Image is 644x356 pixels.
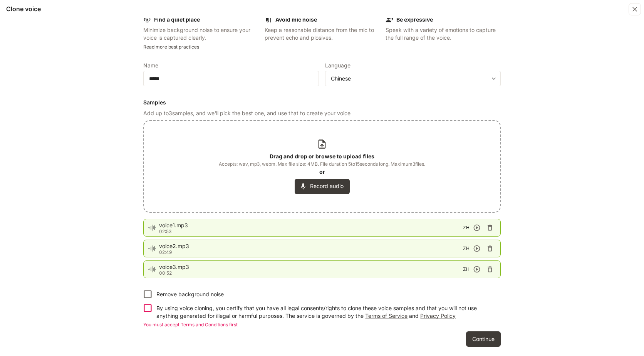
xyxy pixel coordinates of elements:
[6,5,41,13] h5: Clone voice
[265,26,380,42] p: Keep a reasonable distance from the mic to prevent echo and plosives.
[396,16,433,23] b: Be expressive
[143,44,199,50] a: Read more best practices
[219,160,425,168] span: Accepts: wav, mp3, webm. Max file size: 4MB. File duration 5 to 15 seconds long. Maximum 3 files.
[159,250,463,255] p: 02:49
[365,312,408,319] a: Terms of Service
[156,304,495,320] p: By using voice cloning, you certify that you have all legal consents/rights to clone these voice ...
[143,63,158,68] p: Name
[275,16,317,23] b: Avoid mic noise
[159,222,463,229] span: voice1.mp3
[325,63,351,68] p: Language
[159,271,463,275] p: 00:52
[295,179,350,194] button: Record audio
[331,75,488,82] div: Chinese
[463,245,470,252] span: ZH
[159,242,463,250] span: voice2.mp3
[143,321,501,329] p: You must accept Terms and Conditions first
[466,331,501,347] button: Continue
[463,224,470,232] span: ZH
[270,153,374,160] b: Drag and drop or browse to upload files
[463,265,470,273] span: ZH
[420,312,456,319] a: Privacy Policy
[156,291,224,298] p: Remove background noise
[386,26,501,42] p: Speak with a variety of emotions to capture the full range of the voice.
[143,26,258,42] p: Minimize background noise to ensure your voice is captured clearly.
[154,16,200,23] b: Find a quiet place
[159,263,463,271] span: voice3.mp3
[319,168,325,175] b: or
[325,75,500,82] div: Chinese
[143,109,501,117] p: Add up to 3 samples, and we'll pick the best one, and use that to create your voice
[159,229,463,234] p: 02:53
[143,99,501,106] h6: Samples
